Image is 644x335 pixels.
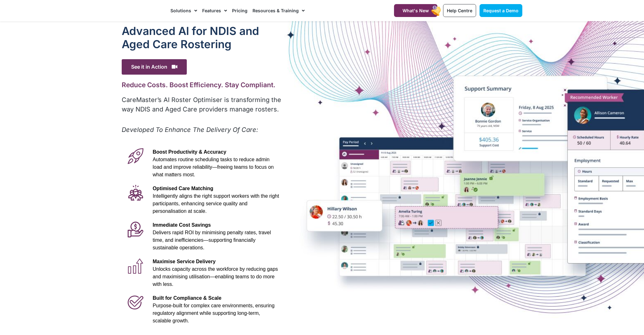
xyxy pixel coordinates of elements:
span: Immediate Cost Savings [153,222,211,228]
h1: Advanced Al for NDIS and Aged Care Rostering [122,24,282,51]
em: Developed To Enhance The Delivery Of Care: [122,126,258,133]
a: Request a Demo [480,4,522,17]
span: Boost Productivity & Accuracy [153,149,226,155]
p: CareMaster’s AI Roster Optimiser is transforming the way NDIS and Aged Care providers manage rost... [122,95,282,114]
span: Unlocks capacity across the workforce by reducing gaps and maximising utilisation—enabling teams ... [153,266,278,287]
span: Automates routine scheduling tasks to reduce admin load and improve reliability—freeing teams to ... [153,157,274,177]
span: Purpose-built for complex care environments, ensuring regulatory alignment while supporting long-... [153,303,275,323]
span: Help Centre [447,8,472,13]
span: Intelligently aligns the right support workers with the right participants, enhancing service qua... [153,193,279,214]
img: CareMaster Logo [122,6,164,15]
span: Optimised Care Matching [153,186,213,191]
span: Request a Demo [483,8,519,13]
span: What's New [402,8,429,13]
a: What's New [394,4,437,17]
span: Delivers rapid ROI by minimising penalty rates, travel time, and inefficiencies—supporting financ... [153,230,271,250]
h2: Reduce Costs. Boost Efficiency. Stay Compliant. [122,81,282,89]
a: Help Centre [443,4,476,17]
span: See it in Action [122,59,187,75]
span: Maximise Service Delivery [153,259,215,264]
span: Built for Compliance & Scale [153,295,221,301]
